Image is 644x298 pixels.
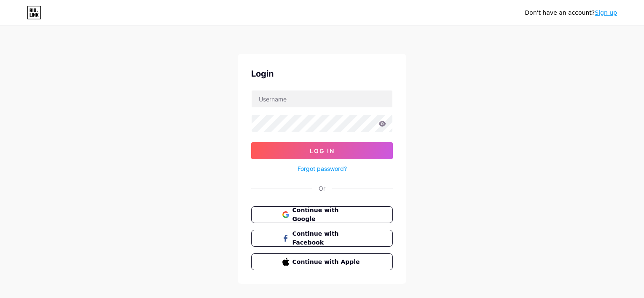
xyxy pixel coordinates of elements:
[252,90,392,107] input: Username
[298,164,347,173] a: Forgot password?
[251,206,393,223] button: Continue with Google
[595,9,617,16] a: Sign up
[251,253,393,270] button: Continue with Apple
[292,229,362,247] span: Continue with Facebook
[292,258,362,266] span: Continue with Apple
[525,8,617,17] div: Don't have an account?
[251,230,393,247] button: Continue with Facebook
[251,142,393,159] button: Log In
[319,184,325,193] div: Or
[292,206,362,223] span: Continue with Google
[251,67,393,80] div: Login
[310,147,335,154] span: Log In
